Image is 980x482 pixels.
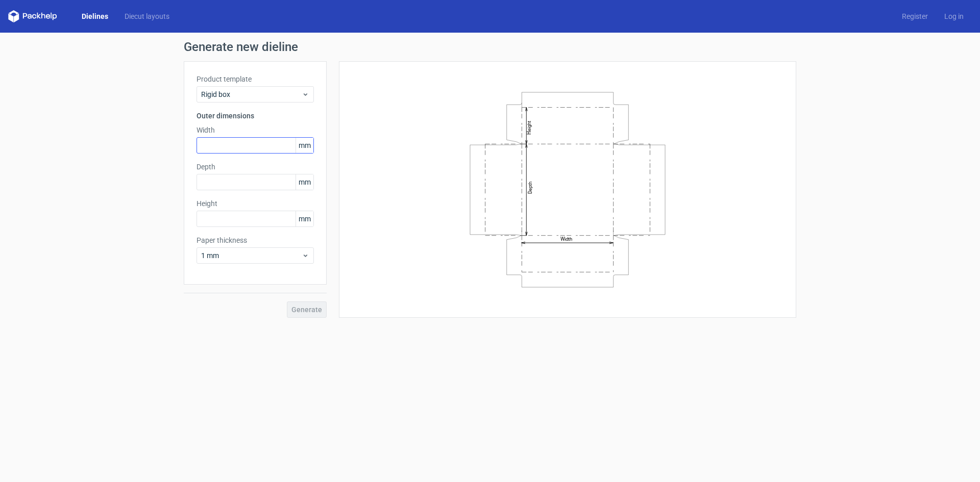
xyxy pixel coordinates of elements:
a: Log in [936,11,972,21]
h1: Generate new dieline [184,41,796,53]
label: Paper thickness [197,235,314,245]
text: Depth [527,181,533,193]
label: Product template [197,74,314,84]
span: mm [296,174,313,190]
a: Dielines [73,11,116,21]
span: Rigid box [201,89,302,99]
label: Depth [197,162,314,172]
text: Width [560,236,572,242]
span: mm [296,138,313,153]
label: Width [197,125,314,135]
h3: Outer dimensions [197,111,314,121]
a: Register [894,11,936,21]
span: mm [296,211,313,226]
span: 1 mm [201,250,302,261]
text: Height [526,120,532,134]
label: Height [197,198,314,209]
a: Diecut layouts [116,11,178,21]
